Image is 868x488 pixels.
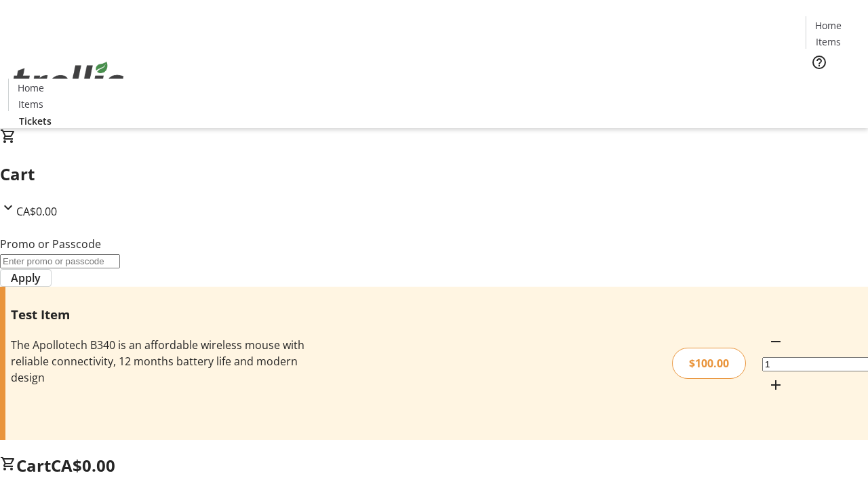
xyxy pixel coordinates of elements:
span: Tickets [816,79,849,93]
span: Tickets [19,114,52,128]
a: Home [806,18,850,33]
span: Apply [11,270,41,286]
span: Items [18,97,43,111]
a: Tickets [806,79,860,93]
button: Increment by one [762,371,789,399]
img: Orient E2E Organization ELzzEJYDvm's Logo [8,47,129,115]
span: Home [18,81,44,95]
div: $100.00 [672,348,746,379]
button: Help [806,49,833,76]
a: Items [806,35,850,49]
div: The Apollotech B340 is an affordable wireless mouse with reliable connectivity, 12 months battery... [11,337,307,386]
span: CA$0.00 [51,454,115,476]
a: Home [9,81,52,95]
a: Tickets [8,114,62,128]
a: Items [9,97,52,111]
span: Items [816,35,841,49]
span: CA$0.00 [16,204,57,219]
span: Home [815,18,842,33]
button: Decrement by one [762,328,789,355]
h3: Test Item [11,305,307,324]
